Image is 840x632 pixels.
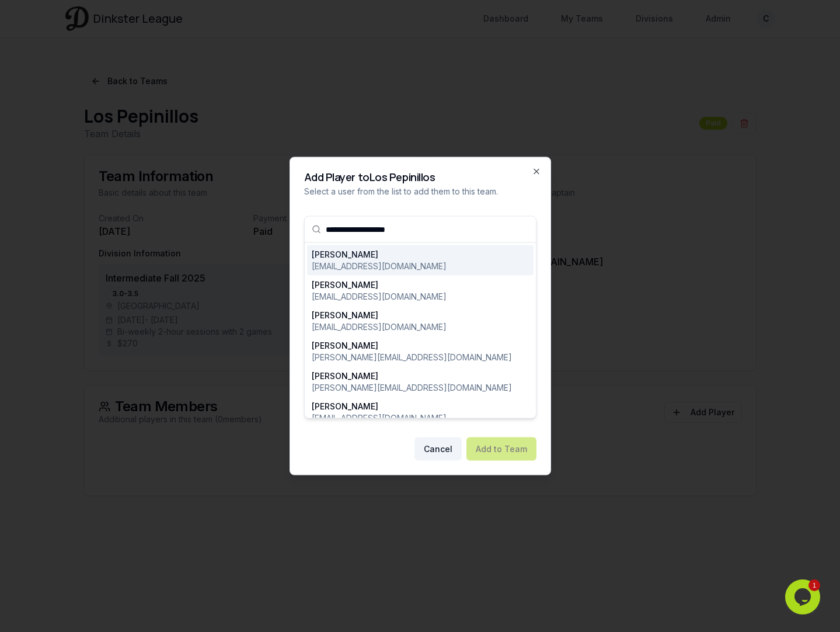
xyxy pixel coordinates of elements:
[312,249,447,261] p: [PERSON_NAME]
[312,291,447,303] p: [EMAIL_ADDRESS][DOMAIN_NAME]
[312,310,447,321] p: [PERSON_NAME]
[414,437,462,461] button: Cancel
[312,352,512,363] p: [PERSON_NAME][EMAIL_ADDRESS][DOMAIN_NAME]
[312,382,512,394] p: [PERSON_NAME][EMAIL_ADDRESS][DOMAIN_NAME]
[305,243,536,418] div: Suggestions
[312,340,512,352] p: [PERSON_NAME]
[304,186,536,197] p: Select a user from the list to add them to this team.
[312,401,447,412] p: [PERSON_NAME]
[312,261,447,272] p: [EMAIL_ADDRESS][DOMAIN_NAME]
[312,412,447,424] p: [EMAIL_ADDRESS][DOMAIN_NAME]
[312,321,447,333] p: [EMAIL_ADDRESS][DOMAIN_NAME]
[312,370,512,382] p: [PERSON_NAME]
[304,172,536,182] h2: Add Player to Los Pepinillos
[785,579,822,614] iframe: chat widget
[312,279,447,291] p: [PERSON_NAME]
